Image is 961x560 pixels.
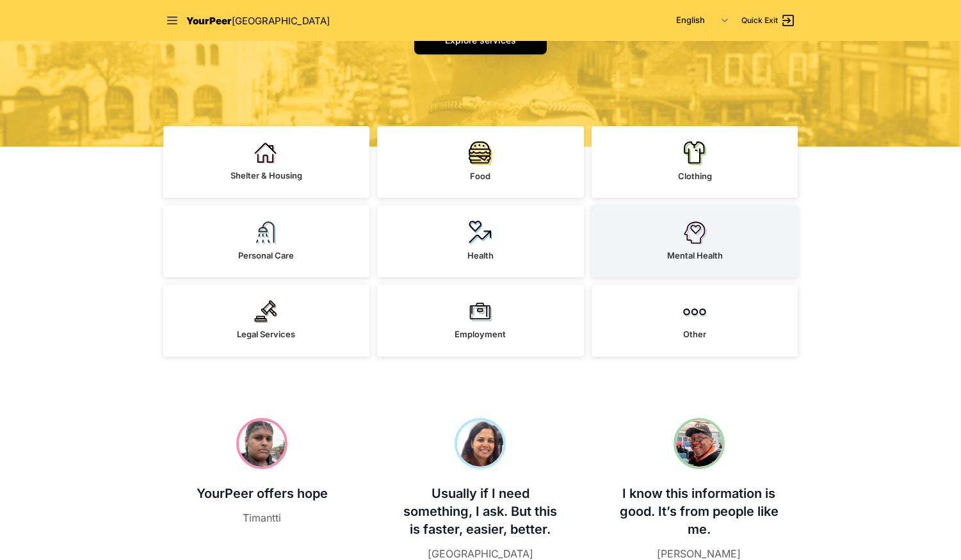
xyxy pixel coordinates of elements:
a: Quick Exit [741,13,796,28]
span: [GEOGRAPHIC_DATA] [232,15,330,27]
a: Food [377,126,584,198]
a: Other [592,285,798,356]
span: I know this information is good. It’s from people like me. [620,486,779,537]
span: Clothing [678,171,712,181]
span: Employment [455,329,506,339]
a: Health [377,205,584,277]
span: Personal Care [238,250,294,260]
span: Food [470,171,490,181]
span: YourPeer [186,15,232,27]
span: Mental Health [667,250,723,260]
span: Legal Services [237,329,295,339]
a: Legal Services [163,285,370,356]
span: YourPeer offers hope [197,486,328,501]
a: Employment [377,285,584,356]
span: Health [467,250,494,260]
span: Other [683,329,706,339]
a: Shelter & Housing [163,126,370,198]
a: Personal Care [163,205,370,277]
a: Mental Health [592,205,798,277]
span: Usually if I need something, I ask. But this is faster, easier, better. [403,486,557,537]
span: Quick Exit [741,15,778,26]
figcaption: Timantti [181,510,343,525]
span: Shelter & Housing [230,170,302,180]
a: YourPeer[GEOGRAPHIC_DATA] [186,13,330,29]
a: Clothing [592,126,798,198]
